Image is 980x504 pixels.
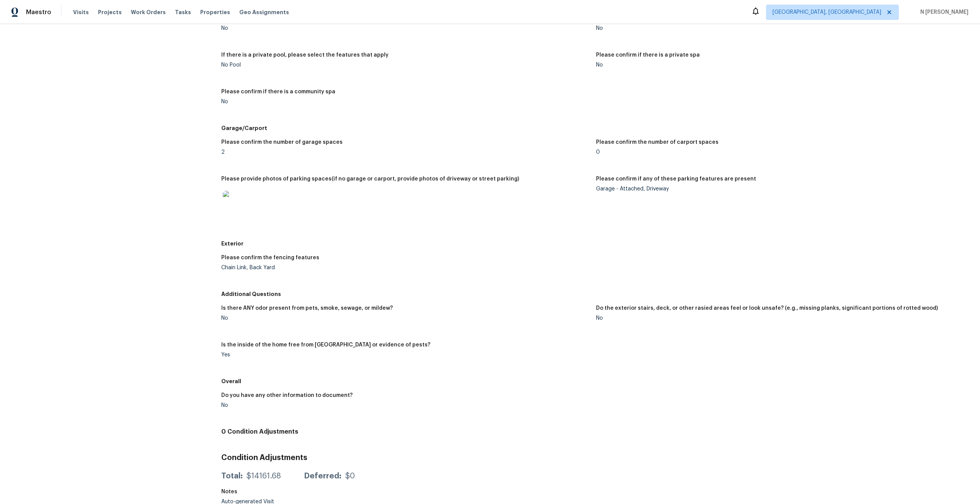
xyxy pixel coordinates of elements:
h5: Please provide photos of parking spaces(if no garage or carport, provide photos of driveway or st... [221,176,519,182]
span: [GEOGRAPHIC_DATA], [GEOGRAPHIC_DATA] [773,8,881,16]
div: Total: [221,472,243,480]
span: Work Orders [131,8,166,16]
h5: Please confirm the number of garage spaces [221,140,343,145]
h5: Additional Questions [221,290,971,298]
h5: Please confirm if there is a community spa [221,89,335,94]
h5: Do the exterior stairs, deck, or other rasied areas feel or look unsafe? (e.g., missing planks, s... [596,306,938,311]
h5: Exterior [221,240,971,247]
div: No Pool [221,62,590,68]
div: Garage - Attached, Driveway [596,186,965,192]
h5: Please confirm the fencing features [221,255,319,260]
span: N [PERSON_NAME] [917,8,969,16]
div: Yes [221,352,590,358]
span: Tasks [175,10,191,15]
div: No [221,99,590,104]
h4: 0 Condition Adjustments [221,428,971,436]
div: No [221,403,590,408]
div: Deferred: [304,472,341,480]
span: Geo Assignments [239,8,289,16]
h5: Please confirm if any of these parking features are present [596,176,756,182]
h5: Please confirm the number of carport spaces [596,140,719,145]
div: No [596,315,965,321]
div: No [221,26,590,31]
h5: Is the inside of the home free from [GEOGRAPHIC_DATA] or evidence of pests? [221,342,430,348]
div: No [221,315,590,321]
h5: Notes [221,489,237,494]
h5: Please confirm if there is a private spa [596,52,700,58]
span: Properties [200,8,230,16]
span: Projects [98,8,122,16]
h5: Garage/Carport [221,124,971,132]
div: Chain Link, Back Yard [221,265,590,270]
div: $14161.68 [247,472,281,480]
div: 0 [596,150,965,155]
div: 2 [221,150,590,155]
h5: Do you have any other information to document? [221,393,353,398]
div: No [596,62,965,68]
h3: Condition Adjustments [221,454,971,462]
div: $0 [345,472,355,480]
h5: Overall [221,377,971,385]
h5: If there is a private pool, please select the features that apply [221,52,389,58]
h5: Is there ANY odor present from pets, smoke, sewage, or mildew? [221,306,393,311]
span: Visits [73,8,89,16]
div: No [596,26,965,31]
span: Maestro [26,8,51,16]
